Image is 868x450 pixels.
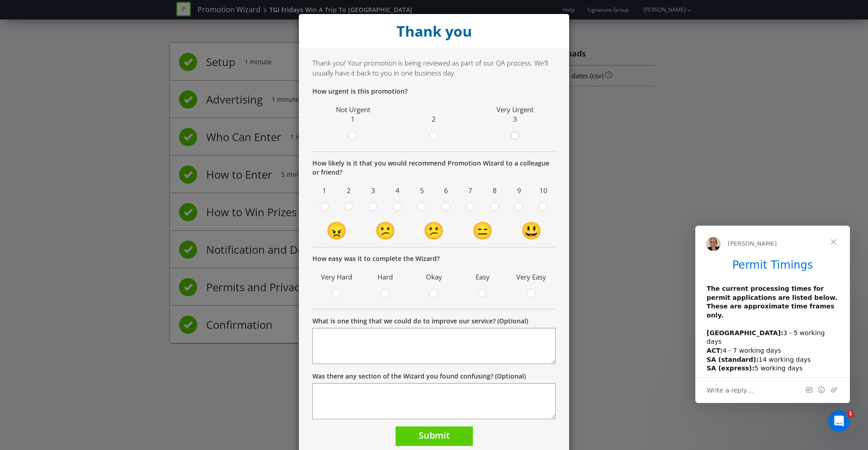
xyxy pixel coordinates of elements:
button: Submit [396,426,473,446]
span: Very Hard [317,270,357,284]
span: Submit [419,429,450,441]
span: 2 [432,114,436,123]
span: Very Easy [511,270,551,284]
span: 4 [387,184,407,198]
span: 6 [436,184,456,198]
td: 😕 [410,218,458,242]
p: How easy was it to complete the Wizard? [312,254,556,263]
td: 😠 [312,218,361,242]
span: 1 [351,114,355,123]
span: 5 [412,184,432,198]
span: 10 [533,184,553,198]
td: 😃 [507,218,556,242]
span: 1 [315,184,335,198]
span: 3 [513,114,517,123]
iframe: Intercom live chat message [695,226,850,403]
span: Easy [463,270,503,284]
p: How urgent is this promotion? [312,87,556,96]
strong: Thank you [396,21,472,41]
span: 2 [339,184,359,198]
span: Very Urgent [496,105,533,114]
span: 7 [461,184,481,198]
span: Okay [414,270,454,284]
span: 1 [847,410,854,417]
span: 3 [363,184,383,198]
span: 8 [485,184,505,198]
label: Was there any section of the Wizard you found confusing? (Optional) [312,372,526,381]
span: Not Urgent [336,105,370,114]
div: Close [299,14,569,48]
label: What is one thing that we could do to improve our service? (Optional) [312,317,528,326]
td: 😕 [361,218,410,242]
span: 9 [509,184,529,198]
span: Thank you! Your promotion is being reviewed as part of our QA process. We'll usually have it back... [312,58,548,77]
span: Hard [366,270,406,284]
iframe: Intercom live chat [828,410,850,432]
p: How likely is it that you would recommend Promotion Wizard to a colleague or friend? [312,159,556,177]
td: 😑 [458,218,507,242]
